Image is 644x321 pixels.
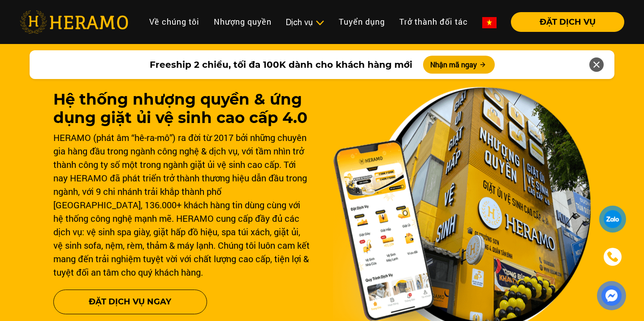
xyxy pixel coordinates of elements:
img: heramo-logo.png [20,10,128,34]
a: Trở thành đối tác [392,12,475,31]
img: phone-icon [606,251,619,263]
img: vn-flag.png [482,17,497,28]
button: Nhận mã ngay [423,56,495,74]
a: Tuyển dụng [332,12,392,31]
button: ĐẶT DỊCH VỤ [511,12,624,32]
h1: Hệ thống nhượng quyền & ứng dụng giặt ủi vệ sinh cao cấp 4.0 [53,90,311,127]
div: HERAMO (phát âm “hê-ra-mô”) ra đời từ 2017 bởi những chuyên gia hàng đầu trong ngành công nghệ & ... [53,131,311,279]
a: Nhượng quyền [207,12,279,31]
a: phone-icon [601,245,625,269]
div: Dịch vụ [286,16,324,28]
a: Về chúng tôi [142,12,207,31]
button: Đặt Dịch Vụ Ngay [53,290,207,314]
span: Freeship 2 chiều, tối đa 100K dành cho khách hàng mới [150,58,412,71]
a: ĐẶT DỊCH VỤ [504,18,624,26]
img: subToggleIcon [315,18,324,27]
